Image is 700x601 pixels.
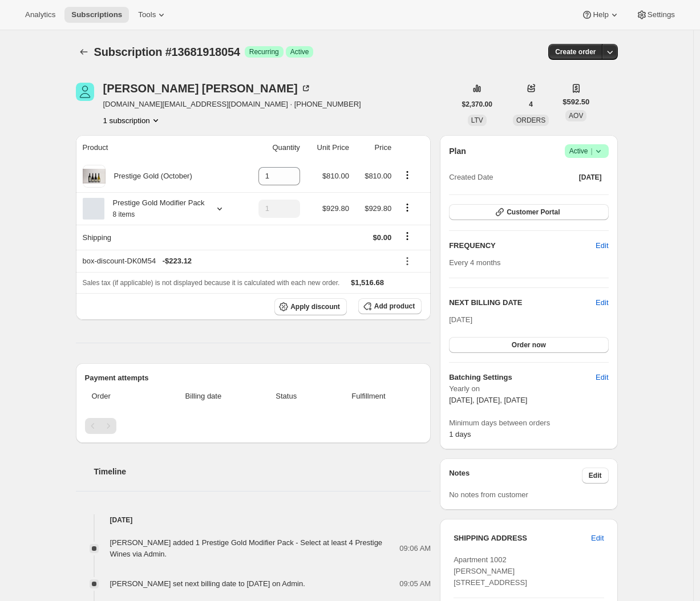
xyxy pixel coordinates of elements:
button: Tools [131,7,174,23]
button: Customer Portal [449,204,608,220]
button: Subscriptions [64,7,129,23]
div: Prestige Gold (October) [106,170,192,182]
button: Edit [584,529,610,547]
h2: Timeline [94,466,431,477]
span: Tools [138,10,156,19]
th: Quantity [242,135,304,160]
button: Apply discount [274,298,347,315]
span: $929.80 [322,204,349,213]
button: Product actions [398,169,416,181]
span: Subscription #13681918054 [94,46,240,58]
button: [DATE] [572,169,609,185]
button: Shipping actions [398,230,416,242]
span: $592.50 [563,96,589,108]
span: Fulfillment [322,391,415,402]
span: LTV [471,116,483,124]
span: Add product [374,302,415,311]
span: $810.00 [365,172,391,180]
span: Every 4 months [449,258,500,267]
h6: Batching Settings [449,372,596,383]
span: Active [569,145,604,157]
span: ORDERS [516,116,545,124]
h3: Notes [449,468,582,484]
span: Active [290,47,309,56]
span: [DATE], [DATE], [DATE] [449,396,527,404]
th: Unit Price [304,135,353,160]
button: Order now [449,337,608,353]
span: Sales tax (if applicable) is not displayed because it is calculated with each new order. [83,279,340,287]
span: Help [593,10,608,19]
span: [DATE] [449,315,472,324]
span: Yearly on [449,383,608,395]
button: Edit [596,297,608,308]
span: Recurring [249,47,279,56]
button: Add product [358,298,422,314]
span: Billing date [156,391,250,402]
span: Apply discount [290,302,340,311]
th: Order [85,384,153,409]
span: $929.80 [365,204,391,213]
h4: [DATE] [76,514,431,526]
span: 1 days [449,430,471,438]
span: Customer Portal [507,208,560,217]
button: Subscriptions [76,44,92,60]
small: 8 items [113,210,135,218]
span: AOV [569,112,583,120]
th: Price [353,135,395,160]
span: [PERSON_NAME] added 1 Prestige Gold Modifier Pack - Select at least 4 Prestige Wines via Admin. [110,538,383,558]
span: $2,370.00 [462,100,492,109]
span: Minimum days between orders [449,417,608,429]
span: Settings [648,10,675,19]
button: Create order [548,44,602,60]
nav: Pagination [85,418,422,434]
span: Edit [596,240,608,251]
h2: NEXT BILLING DATE [449,297,596,308]
span: Edit [591,533,604,544]
div: [PERSON_NAME] [PERSON_NAME] [103,83,311,94]
span: Chris O’Neale [76,83,94,101]
span: - $223.12 [163,255,192,267]
button: Edit [589,237,615,255]
span: 09:06 AM [399,543,431,554]
span: Order now [512,340,546,350]
button: Analytics [18,7,62,23]
button: Edit [582,468,609,484]
span: Edit [596,372,608,383]
span: [DATE] [579,173,602,182]
span: 4 [529,100,533,109]
h2: Payment attempts [85,372,422,384]
span: [PERSON_NAME] set next billing date to [DATE] on Admin. [110,579,305,588]
span: [DOMAIN_NAME][EMAIL_ADDRESS][DOMAIN_NAME] · [PHONE_NUMBER] [103,99,361,110]
span: No notes from customer [449,490,528,499]
button: Product actions [398,201,416,214]
span: 09:05 AM [399,578,431,590]
button: 4 [522,96,540,112]
h2: Plan [449,145,466,157]
span: Apartment 1002 [PERSON_NAME] [STREET_ADDRESS] [454,555,527,587]
button: Product actions [103,115,161,126]
button: Settings [629,7,682,23]
button: $2,370.00 [455,96,499,112]
span: Subscriptions [71,10,122,19]
div: Prestige Gold Modifier Pack [104,197,205,220]
span: $0.00 [373,233,392,242]
button: Edit [589,368,615,387]
span: | [590,147,592,156]
th: Product [76,135,242,160]
button: Help [574,7,626,23]
span: Analytics [25,10,55,19]
span: Create order [555,47,596,56]
th: Shipping [76,225,242,250]
span: $1,516.68 [351,278,384,287]
span: Edit [589,471,602,480]
div: box-discount-DK0M54 [83,255,392,267]
h3: SHIPPING ADDRESS [454,533,591,544]
span: Created Date [449,172,493,183]
span: Status [257,391,315,402]
h2: FREQUENCY [449,240,596,251]
span: $810.00 [322,172,349,180]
